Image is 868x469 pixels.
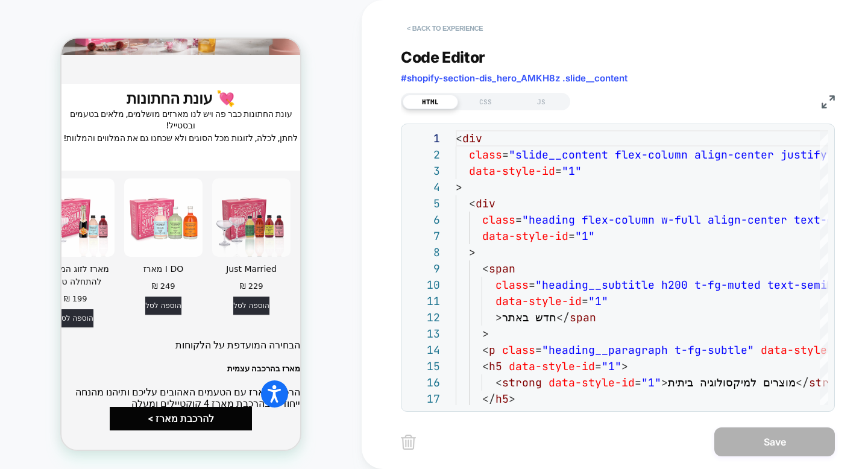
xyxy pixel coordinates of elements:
span: data-style-id [509,359,595,373]
span: data-style-id [482,229,568,243]
span: < [495,376,502,389]
span: = [582,294,588,308]
span: > [509,392,515,406]
span: strong [502,376,542,389]
div: 3 [407,163,440,179]
div: 7 [407,228,440,244]
span: = [515,213,522,227]
button: Save [714,427,835,456]
span: Code Editor [401,48,485,66]
span: > [661,376,668,389]
img: Just Married [151,140,229,218]
span: > [456,180,462,194]
div: 16 [407,374,440,391]
div: מארז I DO [63,224,141,237]
div: HTML [403,95,458,109]
div: 15 [407,358,440,374]
span: = [595,359,602,373]
span: "1" [588,294,608,308]
span: > [621,359,628,373]
span: < [482,359,489,373]
img: fullscreen [822,95,835,109]
span: 💘 עונת החתונות [65,51,174,69]
span: "1" [602,359,621,373]
span: data-style-id [549,376,635,389]
span: עונת החתונות כבר פה ויש לנו מארזים מושלמים, מלאים בטעמים ובסטייל! [8,71,231,92]
span: > [469,245,476,259]
span: = [529,278,535,292]
span: span [570,310,596,324]
a: מארז I DO [63,224,141,276]
span: class [502,343,535,357]
div: 8 [407,244,440,260]
span: חדש באתר [502,310,556,324]
div: Just Married [151,224,229,237]
span: "heading flex-column w-full align-center text-cent [522,213,854,227]
span: </ [556,310,570,324]
span: הבחירה המועדפת על הלקוחות [114,301,239,312]
span: לחתן, לכלה, לזוגות מכל הסוגים ולא שכחנו גם את המלווים והמלוות! [2,95,236,104]
span: < [456,131,462,145]
span: class [495,278,529,292]
img: מארז I DO [63,140,141,218]
span: > [482,327,489,341]
span: < [469,197,476,210]
div: 10 [407,277,440,293]
span: span [489,262,515,275]
span: data-style-id [495,294,582,308]
div: ‏249 ‏₪ [90,243,113,252]
span: = [535,343,542,357]
span: "1" [575,229,595,243]
span: class [469,148,502,162]
span: div [476,197,495,210]
span: #shopify-section-dis_hero_AMKH8z .slide__content [401,72,627,84]
span: h5 [489,359,502,373]
div: 6 [407,212,440,228]
div: 4 [407,179,440,195]
span: </ [482,392,495,406]
div: 9 [407,260,440,277]
span: = [555,164,562,178]
span: Add to cart [172,258,207,276]
span: </ [796,376,809,389]
div: 2 [407,146,440,163]
a: Just Married [151,224,229,276]
div: 12 [407,309,440,326]
div: CSS [458,95,514,109]
div: ‏199 ‏₪ [2,256,25,265]
span: class [482,213,515,227]
div: 1 [407,130,440,146]
span: div [462,131,482,145]
span: = [568,229,575,243]
img: delete [401,435,416,450]
span: > [495,310,502,324]
strong: להרכבת מארז > [87,374,153,386]
button: < Back to experience [401,19,489,38]
div: 14 [407,342,440,358]
div: JS [514,95,569,109]
span: < [482,262,489,275]
span: "slide__content flex-column align-center justify-c [509,148,840,162]
span: data-style-id [469,164,555,178]
span: strong [809,376,849,389]
span: p [489,343,495,357]
span: מוצרים למיקסולוגיה ביתית [668,376,796,389]
span: = [502,148,509,162]
span: "heading__subtitle h200 t-fg-muted text-semibold w [535,278,867,292]
span: Add to cart [84,258,119,276]
div: ‏229 ‏₪ [178,243,201,252]
span: = [635,376,641,389]
span: "1" [562,164,582,178]
span: h5 [495,392,509,406]
span: < [482,343,489,357]
div: 5 [407,195,440,212]
strong: מארז בהרכבה עצמית [166,326,239,335]
span: data-style-id [761,343,847,357]
span: "heading__paragraph t-fg-subtle" [542,343,754,357]
span: "1" [641,376,661,389]
div: 13 [407,326,440,342]
div: 17 [407,391,440,407]
div: 11 [407,293,440,309]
